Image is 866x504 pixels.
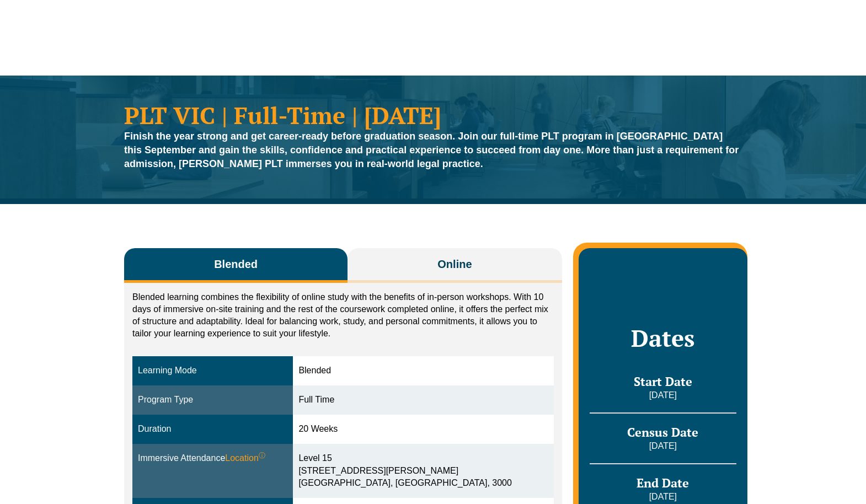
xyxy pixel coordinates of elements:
[590,440,736,452] p: [DATE]
[124,103,742,127] h1: PLT VIC | Full-Time | [DATE]
[138,452,287,465] div: Immersive Attendance
[298,394,548,406] div: Full Time
[298,423,548,436] div: 20 Weeks
[634,373,692,389] span: Start Date
[214,256,258,272] span: Blended
[637,475,689,491] span: End Date
[138,423,287,436] div: Duration
[124,131,739,169] strong: Finish the year strong and get career-ready before graduation season. Join our full-time PLT prog...
[590,324,736,352] h2: Dates
[225,452,265,465] span: Location
[259,452,265,459] sup: ⓘ
[132,291,554,340] p: Blended learning combines the flexibility of online study with the benefits of in-person workshop...
[627,424,698,440] span: Census Date
[138,394,287,406] div: Program Type
[138,364,287,377] div: Learning Mode
[298,452,548,490] div: Level 15 [STREET_ADDRESS][PERSON_NAME] [GEOGRAPHIC_DATA], [GEOGRAPHIC_DATA], 3000
[437,256,472,272] span: Online
[298,364,548,377] div: Blended
[590,389,736,401] p: [DATE]
[590,491,736,503] p: [DATE]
